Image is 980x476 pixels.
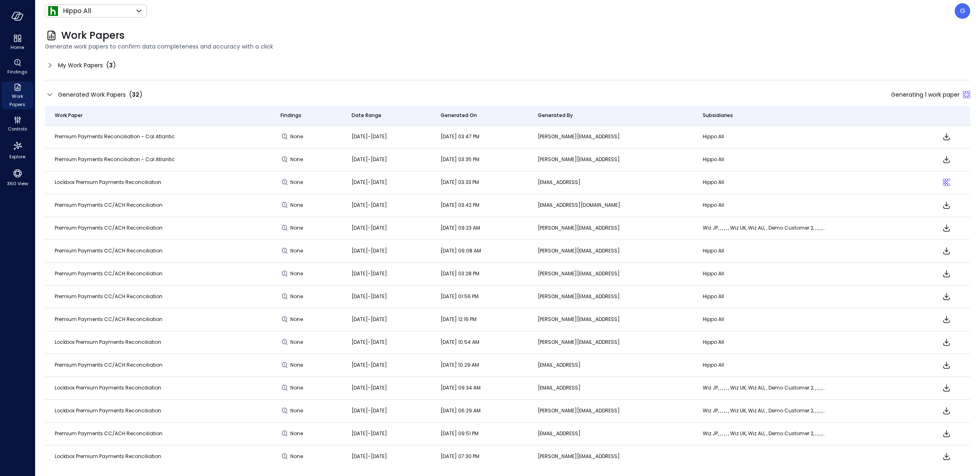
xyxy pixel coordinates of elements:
p: Wiz JP, , , , , , Wiz UK, Wiz AU, , Demo Customer 2, , , , , , , , , , [703,224,825,232]
div: Controls [2,114,33,134]
span: [DATE] 09:23 AM [441,224,480,231]
span: Lockbox Premium Payments Reconciliation [55,339,161,345]
p: Hippo All [703,155,825,164]
span: [DATE] 09:34 AM [441,384,481,391]
span: Premium Payments CC/ACH Reconciliation [55,224,163,231]
span: Generating 1 work paper [891,90,960,99]
span: None [290,315,305,323]
span: Findings [7,68,27,76]
span: Premium Payments CC/ACH Reconciliation [55,270,163,277]
span: [DATE]-[DATE] [352,293,387,300]
span: [DATE] 03:33 PM [441,179,479,186]
span: None [290,201,305,209]
p: [EMAIL_ADDRESS] [538,361,683,369]
span: [DATE]-[DATE] [352,133,387,140]
span: None [290,384,305,392]
span: [DATE]-[DATE] [352,407,387,414]
span: [DATE]-[DATE] [352,179,387,186]
span: Generated Work Papers [58,90,126,99]
span: [DATE] 10:54 AM [441,339,479,345]
span: [DATE]-[DATE] [352,384,387,391]
span: [DATE] 06:29 AM [441,407,481,414]
span: [DATE] 10:29 AM [441,361,479,368]
p: [PERSON_NAME][EMAIL_ADDRESS] [538,155,683,164]
p: [PERSON_NAME][EMAIL_ADDRESS] [538,133,683,141]
span: [DATE] 07:30 PM [441,453,479,460]
span: None [290,430,305,438]
span: Premium Payments Reconciliation - Cal Atlantic [55,156,175,163]
p: Hippo All [63,6,91,16]
p: Hippo All [703,247,825,255]
p: Hippo All [703,178,825,186]
p: [EMAIL_ADDRESS] [538,384,683,392]
span: None [290,292,305,301]
span: [DATE]-[DATE] [352,361,387,368]
span: Premium Payments CC/ACH Reconciliation [55,430,163,437]
span: My Work Papers [58,61,103,70]
span: 360 View [7,179,28,188]
span: Generate work papers to confirm data completeness and accuracy with a click [45,42,970,51]
span: [DATE] 12:16 PM [441,316,477,323]
span: Controls [8,125,27,133]
p: Hippo All [703,338,825,346]
p: G [960,6,965,16]
span: Lockbox Premium Payments Reconciliation [55,384,161,391]
span: Work Papers [5,92,30,108]
p: Hippo All [703,133,825,141]
span: Download [942,314,951,324]
span: [DATE] 09:51 PM [441,430,479,437]
p: [PERSON_NAME][EMAIL_ADDRESS] [538,315,683,323]
p: [PERSON_NAME][EMAIL_ADDRESS] [538,407,683,415]
span: None [290,247,305,255]
span: Generated On [441,111,477,120]
p: [PERSON_NAME][EMAIL_ADDRESS] [538,247,683,255]
p: Hippo All [703,201,825,209]
span: Download [942,246,951,256]
span: None [290,155,305,164]
span: [DATE]-[DATE] [352,247,387,254]
div: Work Papers [2,82,33,109]
span: Lockbox Premium Payments Reconciliation [55,453,161,460]
p: [PERSON_NAME][EMAIL_ADDRESS] [538,338,683,346]
div: Sliding puzzle loader [963,91,970,98]
span: Download [942,200,951,210]
span: 32 [132,91,139,99]
span: None [290,338,305,346]
p: Wiz JP, , , , , , Wiz UK, Wiz AU, , Demo Customer 2, , , , , , , , , , [703,384,825,392]
div: ( ) [106,60,116,70]
span: Lockbox Premium Payments Reconciliation [55,407,161,414]
span: Download [942,223,951,233]
span: [DATE]-[DATE] [352,339,387,345]
span: Date Range [352,111,381,120]
span: None [290,452,305,461]
span: Download [942,292,951,301]
p: [PERSON_NAME][EMAIL_ADDRESS] [538,452,683,461]
span: Download [942,383,951,393]
div: Sliding puzzle loader [943,179,950,186]
span: Download [942,337,951,347]
span: [DATE] 01:56 PM [441,293,479,300]
p: [PERSON_NAME][EMAIL_ADDRESS] [538,270,683,278]
span: Download [942,155,951,164]
span: Premium Payments CC/ACH Reconciliation [55,293,163,300]
span: Download [942,429,951,438]
span: [DATE] 03:42 PM [441,201,479,208]
span: [DATE]-[DATE] [352,224,387,231]
span: Premium Payments CC/ACH Reconciliation [55,201,163,208]
span: None [290,178,305,186]
span: Premium Payments CC/ACH Reconciliation [55,247,163,254]
span: Premium Payments CC/ACH Reconciliation [55,361,163,368]
span: Premium Payments Reconciliation - Cal Atlantic [55,133,175,140]
span: Download [942,406,951,416]
div: Home [2,33,33,52]
span: Generated By [538,111,573,120]
div: 360 View [2,166,33,188]
span: None [290,407,305,415]
div: Generating work paper [943,179,950,186]
span: Subsidiaries [703,111,733,120]
span: Findings [281,111,301,120]
div: ( ) [129,90,143,100]
p: Hippo All [703,315,825,323]
p: Hippo All [703,361,825,369]
span: Premium Payments CC/ACH Reconciliation [55,316,163,323]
